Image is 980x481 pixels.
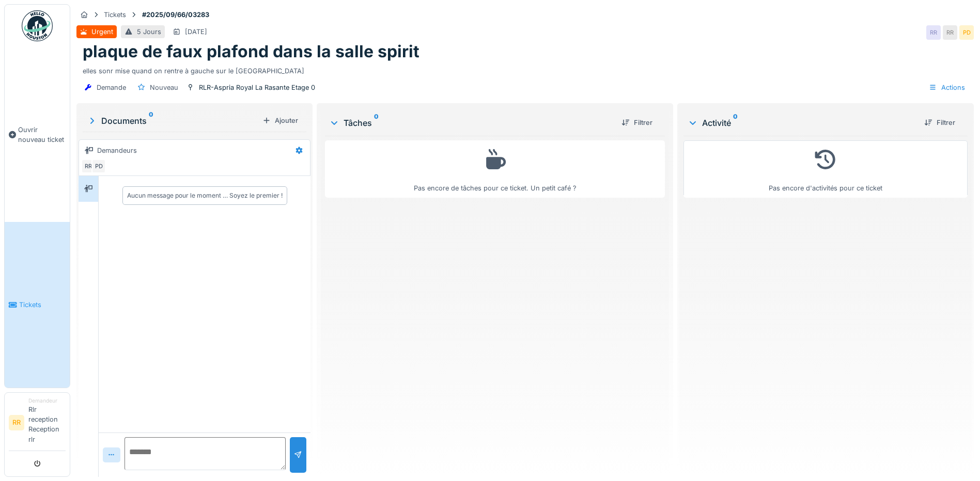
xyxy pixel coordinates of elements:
a: Ouvrir nouveau ticket [5,47,70,222]
div: PD [959,25,974,40]
div: elles sonr mise quand on rentre à gauche sur le [GEOGRAPHIC_DATA] [83,62,968,76]
div: 5 Jours [137,27,161,37]
div: Documents [87,115,258,127]
div: Pas encore de tâches pour ce ticket. Un petit café ? [332,145,658,193]
div: Demandeur [28,397,66,405]
a: RR DemandeurRlr reception Reception rlr [9,397,66,451]
div: Filtrer [617,116,657,130]
li: Rlr reception Reception rlr [28,397,66,448]
a: Tickets [5,222,70,387]
div: Ajouter [258,114,302,127]
div: Actions [924,80,970,95]
h1: plaque de faux plafond dans la salle spirit [83,42,419,61]
strong: #2025/09/66/03283 [138,10,213,20]
sup: 0 [374,117,379,129]
div: Aucun message pour le moment … Soyez le premier ! [127,191,283,200]
div: Demandeurs [97,146,137,155]
div: Pas encore d'activités pour ce ticket [690,145,961,193]
div: Activité [688,117,916,129]
div: RR [943,25,957,40]
img: Badge_color-CXgf-gQk.svg [22,10,53,41]
div: Nouveau [150,83,178,92]
div: Tâches [329,117,613,129]
span: Ouvrir nouveau ticket [18,125,66,145]
div: PD [91,159,106,173]
li: RR [9,415,24,430]
div: Filtrer [920,116,959,130]
div: Urgent [91,27,113,37]
div: RR [81,159,96,173]
div: RLR-Aspria Royal La Rasante Etage 0 [199,83,315,92]
div: Tickets [104,10,126,20]
span: Tickets [19,300,66,310]
div: RR [926,25,941,40]
div: Demande [97,83,126,92]
sup: 0 [733,117,738,129]
div: [DATE] [185,27,207,37]
sup: 0 [149,115,153,127]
